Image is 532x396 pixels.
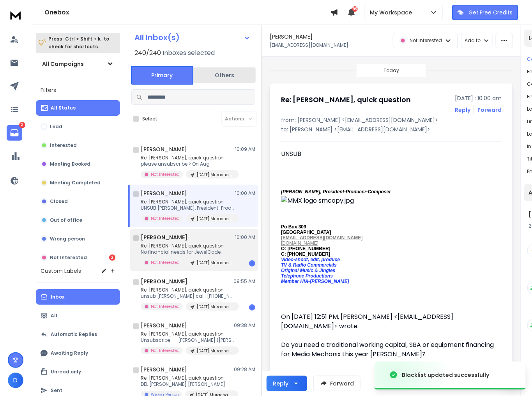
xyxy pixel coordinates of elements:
[141,161,234,167] p: please unsubscribe > On Aug
[50,236,85,242] p: Wrong person
[36,327,120,342] button: Automatic Replies
[151,348,180,354] p: Not Interested
[151,304,180,309] p: Not Interested
[410,37,442,44] p: Not Interested
[7,125,22,141] a: 2
[36,345,120,361] button: Awaiting Reply
[197,348,234,354] p: [DATE] Muraena 3rd List
[281,189,391,194] b: [PERSON_NAME], President-Producer-Composer
[36,100,120,116] button: All Status
[281,268,335,273] font: Original Music & Jingles
[141,233,187,241] h1: [PERSON_NAME]
[64,34,102,43] span: Ctrl + Shift + k
[197,260,234,266] p: [DATE] Muraena 3rd List
[249,260,255,267] div: 1
[281,246,331,251] b: O: [PHONE_NUMBER]
[370,9,415,16] p: My Workspace
[197,172,234,178] p: [DATE] Muraena 3rd List
[50,255,87,261] p: Not Interested
[402,371,490,379] div: Blacklist updated successfully
[36,364,120,380] button: Unread only
[50,161,90,167] p: Meeting Booked
[128,30,257,45] button: All Inbox(s)
[36,156,120,172] button: Meeting Booked
[313,376,361,391] button: Forward
[51,105,76,111] p: All Status
[234,322,255,329] p: 09:38 AM
[151,216,180,221] p: Not Interested
[141,243,234,249] p: Re: [PERSON_NAME], quick question
[141,199,234,205] p: Re: [PERSON_NAME], quick question
[36,289,120,305] button: Inbox
[48,35,109,51] p: Press to check for shortcuts.
[281,257,340,262] font: Video-shoot, edit, produce
[41,267,81,275] h3: Custom Labels
[151,171,180,177] p: Not Interested
[273,380,288,387] div: Reply
[8,8,23,22] img: logo
[281,224,306,230] b: Po Box 309
[281,94,411,105] h1: Re: [PERSON_NAME], quick question
[141,337,234,343] p: Unsubscribe -- [PERSON_NAME] ([PERSON_NAME]) [PERSON_NAME]
[141,322,187,329] h1: [PERSON_NAME]
[36,119,120,134] button: Lead
[51,369,81,375] p: Unread only
[141,366,187,373] h1: [PERSON_NAME]
[131,66,193,85] button: Primary
[50,124,62,130] p: Lead
[50,198,68,205] p: Closed
[36,308,120,324] button: All
[352,6,358,12] span: 50
[50,142,77,148] p: Interested
[455,94,502,102] p: [DATE] : 10:00 am
[51,350,88,356] p: Awaiting Reply
[8,373,23,388] button: D
[36,250,120,265] button: Not Interested2
[42,60,84,68] h1: All Campaigns
[134,34,180,41] h1: All Inbox(s)
[281,273,333,279] font: Telephone Productions
[465,37,481,44] p: Add to
[142,116,157,122] label: Select
[141,331,234,337] p: Re: [PERSON_NAME], quick question
[281,251,330,257] b: C: [PHONE_NUMBER]
[235,234,255,240] p: 10:00 AM
[197,216,234,222] p: [DATE] Muraena 3rd List
[281,126,502,133] p: to: [PERSON_NAME] <[EMAIL_ADDRESS][DOMAIN_NAME]>
[141,189,187,197] h1: [PERSON_NAME]
[36,231,120,247] button: Wrong person
[141,381,234,387] p: DEL [PERSON_NAME] [PERSON_NAME]
[50,217,82,223] p: Out of office
[141,293,234,299] p: unsub [PERSON_NAME] call: [PHONE_NUMBER]
[51,387,62,394] p: Sent
[134,48,161,58] span: 240 / 240
[36,56,120,72] button: All Campaigns
[281,262,337,268] font: TV & Radio Commercials
[141,145,187,153] h1: [PERSON_NAME]
[452,5,518,20] button: Get Free Credits
[51,294,64,300] p: Inbox
[281,196,495,205] img: MMX logo smcopy.jpg
[249,304,255,311] div: 1
[281,235,362,240] a: [EMAIL_ADDRESS][DOMAIN_NAME]
[36,138,120,153] button: Interested
[36,194,120,209] button: Closed
[44,8,331,17] h1: Onebox
[235,190,255,196] p: 10:00 AM
[235,146,255,152] p: 10:09 AM
[281,116,502,124] p: from: [PERSON_NAME] <[EMAIL_ADDRESS][DOMAIN_NAME]>
[267,376,307,391] button: Reply
[455,106,470,114] button: Reply
[270,42,348,48] p: [EMAIL_ADDRESS][DOMAIN_NAME]
[477,106,502,114] div: Forward
[36,85,120,95] h3: Filters
[36,212,120,228] button: Out of office
[233,278,255,285] p: 09:55 AM
[163,48,215,58] h3: Inboxes selected
[141,375,234,381] p: Re: [PERSON_NAME], quick question
[281,279,349,284] font: Member HIA-[PERSON_NAME]
[19,122,25,128] p: 2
